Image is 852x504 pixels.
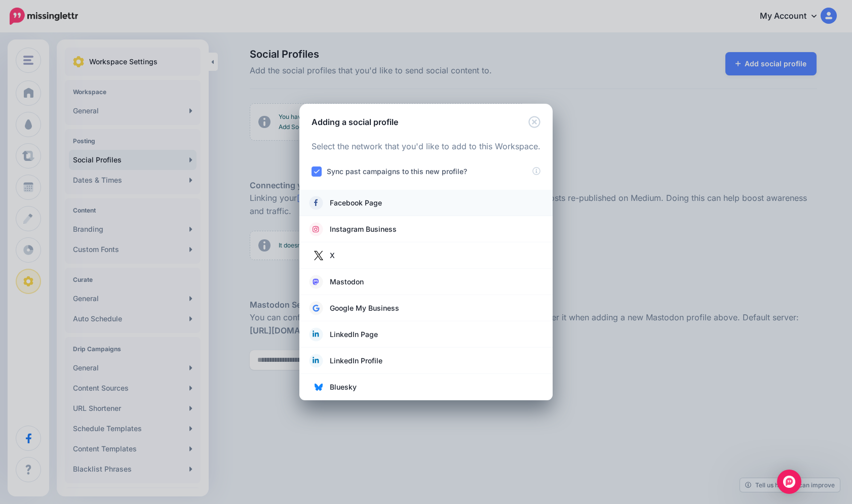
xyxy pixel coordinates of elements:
[330,328,378,341] span: LinkedIn Page
[330,249,335,262] span: X
[330,197,382,209] span: Facebook Page
[330,276,364,288] span: Mastodon
[311,247,327,264] img: twitter.jpg
[309,275,543,289] a: Mastodon
[315,383,323,391] img: bluesky.png
[330,355,382,367] span: LinkedIn Profile
[528,116,540,129] button: Close
[330,302,399,314] span: Google My Business
[312,116,398,128] h5: Adding a social profile
[312,140,540,153] p: Select the network that you'd like to add to this Workspace.
[309,222,543,236] a: Instagram Business
[330,223,397,235] span: Instagram Business
[309,301,543,315] a: Google My Business
[309,196,543,210] a: Facebook Page
[309,327,543,342] a: LinkedIn Page
[309,354,543,368] a: LinkedIn Profile
[327,165,467,177] label: Sync past campaigns to this new profile?
[777,470,801,494] div: Open Intercom Messenger
[330,381,357,393] span: Bluesky
[309,248,543,263] a: X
